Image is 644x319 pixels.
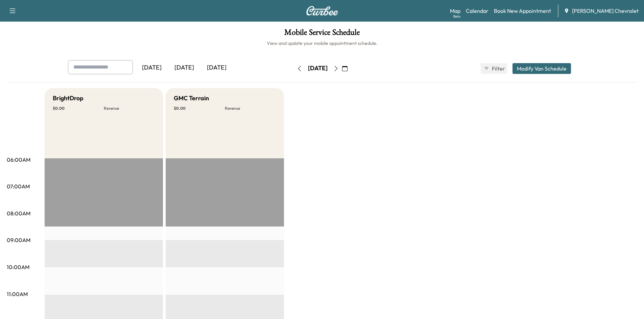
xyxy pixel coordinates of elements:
[453,14,460,19] div: Beta
[7,209,30,217] p: 08:00AM
[494,7,551,15] a: Book New Appointment
[174,94,209,103] h5: GMC Terrain
[225,106,276,111] p: Revenue
[512,63,571,74] button: Modify Van Schedule
[306,6,338,16] img: Curbee Logo
[492,64,504,73] span: Filter
[136,60,168,76] div: [DATE]
[53,106,104,111] p: $ 0.00
[481,63,507,74] button: Filter
[200,60,233,76] div: [DATE]
[168,60,200,76] div: [DATE]
[308,64,328,73] div: [DATE]
[104,106,155,111] p: Revenue
[7,182,30,190] p: 07:00AM
[7,40,637,47] h6: View and update your mobile appointment schedule.
[7,28,637,40] h1: Mobile Service Schedule
[7,290,28,298] p: 11:00AM
[7,263,29,271] p: 10:00AM
[7,236,30,244] p: 09:00AM
[572,7,639,15] span: [PERSON_NAME] Chevrolet
[53,94,84,103] h5: BrightDrop
[7,156,30,164] p: 06:00AM
[466,7,488,15] a: Calendar
[174,106,225,111] p: $ 0.00
[450,7,460,15] a: MapBeta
